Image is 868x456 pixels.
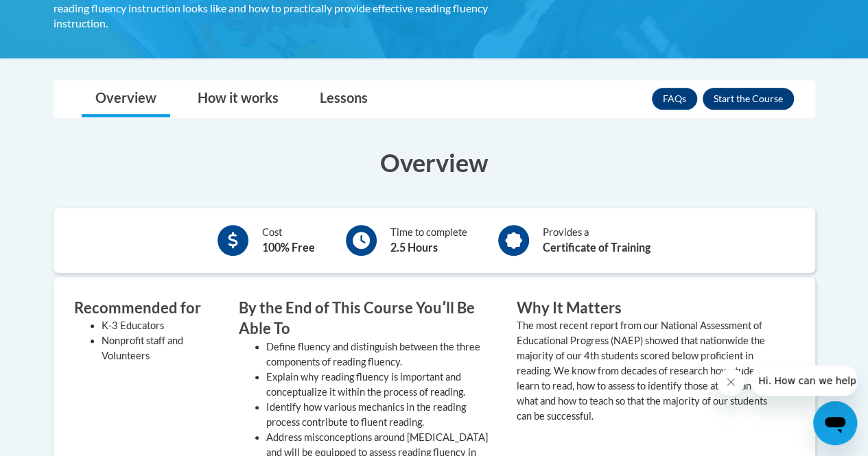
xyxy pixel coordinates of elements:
[82,81,170,117] a: Overview
[517,320,768,422] value: The most recent report from our National Assessment of Educational Progress (NAEP) showed that na...
[8,10,111,21] span: Hi. How can we help?
[262,225,315,256] div: Cost
[543,225,650,256] div: Provides a
[266,339,496,370] li: Define fluency and distinguish between the three components of reading fluency.
[517,298,774,319] h3: Why It Matters
[390,241,438,254] b: 2.5 Hours
[262,241,315,254] b: 100% Free
[266,400,496,430] li: Identify how various mechanics in the reading process contribute to fluent reading.
[703,88,794,110] button: Enroll
[102,318,218,333] li: K-3 Educators
[239,298,496,340] h3: By the End of This Course Youʹll Be Able To
[750,365,857,396] iframe: Message from company
[543,241,650,254] b: Certificate of Training
[717,368,744,396] iframe: Close message
[813,401,857,445] iframe: Button to launch messaging window
[54,145,815,180] h3: Overview
[390,225,467,256] div: Time to complete
[652,88,697,110] a: FAQs
[74,298,218,319] h3: Recommended for
[102,333,218,363] li: Nonprofit staff and Volunteers
[306,81,382,117] a: Lessons
[266,370,496,400] li: Explain why reading fluency is important and conceptualize it within the process of reading.
[184,81,292,117] a: How it works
